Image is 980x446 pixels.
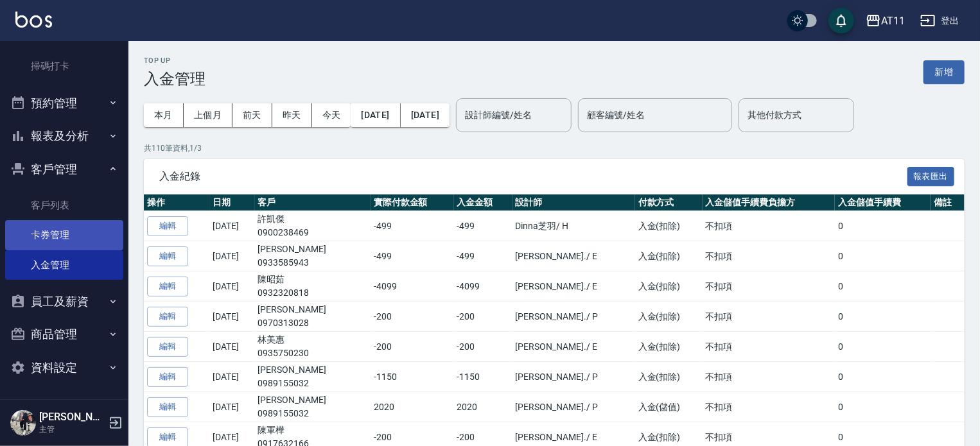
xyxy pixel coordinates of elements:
h5: [PERSON_NAME]. [39,411,105,424]
td: 不扣項 [703,271,836,302]
button: AT11 [861,8,910,34]
a: 卡券管理 [5,220,123,250]
p: 0989155032 [258,407,367,420]
button: 編輯 [147,216,188,236]
th: 付款方式 [635,194,703,211]
td: [DATE] [209,271,254,302]
td: -200 [371,332,454,362]
td: [PERSON_NAME]. / P [512,362,635,392]
td: [PERSON_NAME]. / P [512,302,635,332]
th: 客戶 [255,194,371,211]
img: Person [10,410,36,436]
div: AT11 [881,13,905,29]
td: 0 [835,241,931,271]
button: 本月 [144,103,184,127]
button: 昨天 [272,103,312,127]
td: [PERSON_NAME] [255,362,371,392]
p: 0933585943 [258,256,367,270]
th: 實際付款金額 [371,194,454,211]
a: 新增 [923,65,965,78]
button: 商品管理 [5,318,123,351]
p: 主管 [39,424,105,435]
td: 0 [835,211,931,241]
td: -200 [454,332,512,362]
td: 林美惠 [255,332,371,362]
button: 編輯 [147,307,188,327]
td: 2020 [371,392,454,422]
p: 0900238469 [258,226,367,239]
button: 客戶管理 [5,153,123,186]
td: [PERSON_NAME]. / P [512,392,635,422]
a: 入金管理 [5,250,123,280]
td: 不扣項 [703,241,836,271]
td: -1150 [371,362,454,392]
th: 入金金額 [454,194,512,211]
button: 編輯 [147,246,188,266]
td: 0 [835,332,931,362]
button: 預約管理 [5,87,123,120]
button: 員工及薪資 [5,285,123,318]
td: 0 [835,302,931,332]
a: 客戶列表 [5,191,123,220]
button: 前天 [232,103,272,127]
button: save [828,8,854,33]
button: 編輯 [147,337,188,357]
td: [PERSON_NAME] [255,241,371,271]
p: 0932320818 [258,286,367,300]
button: 資料設定 [5,351,123,384]
td: 不扣項 [703,302,836,332]
td: -4099 [371,271,454,302]
td: Dinna芝羽 / H [512,211,635,241]
td: 入金(扣除) [635,302,703,332]
th: 備註 [931,194,965,211]
td: -200 [371,302,454,332]
td: 入金(扣除) [635,362,703,392]
th: 操作 [144,194,209,211]
button: [DATE] [351,103,400,127]
th: 入金儲值手續費負擔方 [703,194,836,211]
td: [DATE] [209,332,254,362]
td: [PERSON_NAME]. / E [512,241,635,271]
img: Logo [15,12,52,28]
td: 不扣項 [703,362,836,392]
td: 0 [835,271,931,302]
p: 共 110 筆資料, 1 / 3 [144,142,965,154]
td: 入金(扣除) [635,332,703,362]
td: 入金(扣除) [635,241,703,271]
td: 不扣項 [703,332,836,362]
td: 陳昭茹 [255,271,371,302]
td: [PERSON_NAME]. / E [512,271,635,302]
td: 0 [835,362,931,392]
p: 0970313028 [258,316,367,330]
button: 報表匯出 [907,167,955,187]
td: [DATE] [209,211,254,241]
td: 不扣項 [703,392,836,422]
td: [PERSON_NAME]. / E [512,332,635,362]
td: -499 [371,211,454,241]
td: [PERSON_NAME] [255,392,371,422]
h2: Top Up [144,56,206,65]
td: 2020 [454,392,512,422]
button: 編輯 [147,367,188,387]
th: 入金儲值手續費 [835,194,931,211]
button: 編輯 [147,397,188,417]
button: 新增 [923,60,965,84]
p: 0989155032 [258,377,367,390]
td: 許凱傑 [255,211,371,241]
p: 0935750230 [258,347,367,360]
button: 登出 [915,9,965,33]
a: 掃碼打卡 [5,51,123,81]
td: -4099 [454,271,512,302]
button: [DATE] [401,103,450,127]
td: [DATE] [209,241,254,271]
td: -499 [454,241,512,271]
td: 不扣項 [703,211,836,241]
td: 入金(儲值) [635,392,703,422]
td: -200 [454,302,512,332]
td: -499 [371,241,454,271]
button: 今天 [312,103,351,127]
span: 入金紀錄 [159,170,907,183]
th: 日期 [209,194,254,211]
button: 上個月 [184,103,232,127]
button: 編輯 [147,277,188,296]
